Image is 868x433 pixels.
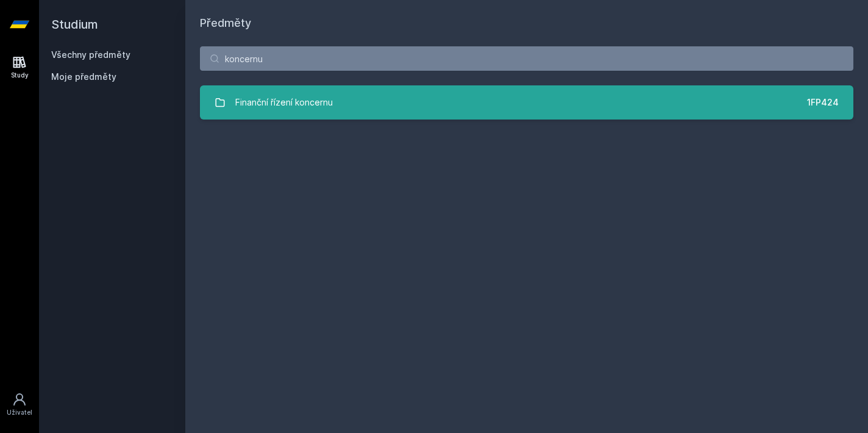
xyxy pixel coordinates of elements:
[235,90,333,115] div: Finanční řízení koncernu
[200,15,853,32] h1: Předměty
[2,386,37,423] a: Uživatel
[51,71,116,83] span: Moje předměty
[200,46,853,71] input: Název nebo ident předmětu…
[807,96,839,109] div: 1FP424
[2,49,37,86] a: Study
[51,49,130,60] a: Všechny předměty
[7,408,32,417] div: Uživatel
[200,85,853,120] a: Finanční řízení koncernu 1FP424
[11,71,29,80] div: Study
